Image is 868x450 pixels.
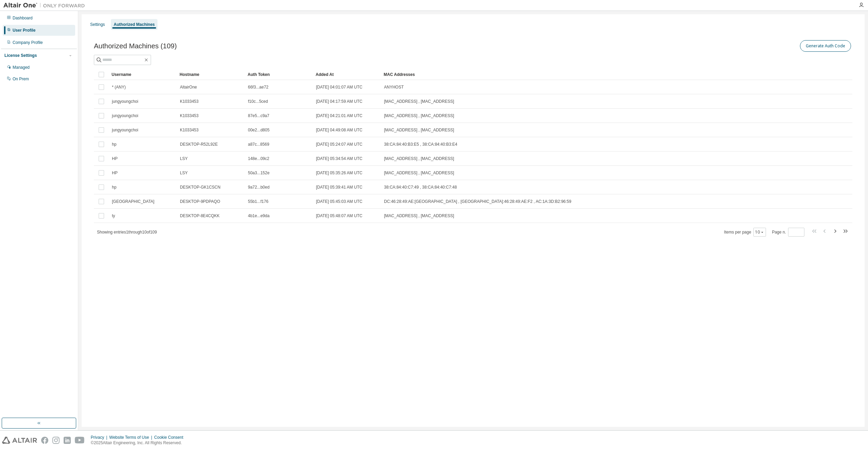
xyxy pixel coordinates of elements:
span: 66f3...ae72 [248,84,268,90]
div: MAC Addresses [384,69,781,80]
span: [DATE] 05:34:54 AM UTC [316,156,363,161]
span: 55b1...f176 [248,199,268,204]
span: jungyoungchoi [112,113,138,118]
span: DESKTOP-GK1CSCN [180,184,220,190]
span: [DATE] 04:49:08 AM UTC [316,127,363,133]
span: [MAC_ADDRESS] , [MAC_ADDRESS] [384,113,454,118]
span: 00e2...d805 [248,127,269,133]
span: Items per page [724,228,766,237]
span: [GEOGRAPHIC_DATA] [112,199,154,204]
span: 38:CA:84:40:C7:49 , 38:CA:84:40:C7:48 [384,184,457,190]
span: 87e5...c9a7 [248,113,269,118]
span: [DATE] 04:21:01 AM UTC [316,113,363,118]
span: 38:CA:84:40:B3:E5 , 38:CA:84:40:B3:E4 [384,142,457,147]
span: Page n. [772,228,804,237]
span: DC:46:28:49:AE:[GEOGRAPHIC_DATA] , [GEOGRAPHIC_DATA]:46:28:49:AE:F2 , AC:1A:3D:B2:96:59 [384,199,571,204]
span: LSY [180,170,188,176]
span: DESKTOP-R52L92E [180,142,218,147]
span: 9a72...b0ed [248,184,269,190]
span: f10c...5ced [248,99,268,104]
span: AltairOne [180,84,197,90]
span: DESKTOP-9PDPAQO [180,199,220,204]
div: User Profile [13,28,35,33]
div: Managed [13,65,30,70]
div: Website Terms of Use [109,435,154,440]
span: K1033453 [180,99,199,104]
div: Dashboard [13,15,33,21]
span: 50a3...152e [248,170,269,176]
span: 4b1e...e9da [248,213,269,219]
span: [MAC_ADDRESS] , [MAC_ADDRESS] [384,170,454,176]
div: On Prem [13,76,29,82]
img: Altair One [3,2,88,9]
span: [DATE] 05:35:26 AM UTC [316,170,363,176]
img: instagram.svg [52,437,60,444]
span: [DATE] 04:01:07 AM UTC [316,84,363,90]
span: [DATE] 05:39:41 AM UTC [316,184,363,190]
span: * (ANY) [112,84,126,90]
span: a87c...8569 [248,142,269,147]
p: © 2025 Altair Engineering, Inc. All Rights Reserved. [91,440,187,446]
span: K1033453 [180,113,199,118]
span: [MAC_ADDRESS] , [MAC_ADDRESS] [384,213,454,219]
div: Added At [316,69,378,80]
span: HP [112,156,118,161]
button: 10 [755,229,764,235]
span: hp [112,142,116,147]
span: Authorized Machines (109) [94,42,177,50]
span: [DATE] 04:17:59 AM UTC [316,99,363,104]
span: jungyoungchoi [112,127,138,133]
span: [MAC_ADDRESS] , [MAC_ADDRESS] [384,127,454,133]
span: ty [112,213,115,219]
div: Settings [90,22,105,27]
img: altair_logo.svg [2,437,37,444]
span: 148e...09c2 [248,156,269,161]
span: hp [112,184,116,190]
span: ANYHOST [384,84,404,90]
span: [DATE] 05:48:07 AM UTC [316,213,363,219]
div: License Settings [4,53,37,58]
div: Cookie Consent [154,435,187,440]
span: [DATE] 05:24:07 AM UTC [316,142,363,147]
div: Authorized Machines [114,22,155,27]
div: Hostname [180,69,242,80]
img: linkedin.svg [64,437,71,444]
span: DESKTOP-8E4CQKK [180,213,219,219]
img: facebook.svg [41,437,48,444]
img: youtube.svg [75,437,85,444]
div: Company Profile [13,40,43,45]
div: Username [112,69,174,80]
div: Privacy [91,435,109,440]
span: K1033453 [180,127,199,133]
span: HP [112,170,118,176]
div: Auth Token [248,69,310,80]
span: jungyoungchoi [112,99,138,104]
button: Generate Auth Code [800,40,851,52]
span: [MAC_ADDRESS] , [MAC_ADDRESS] [384,156,454,161]
span: LSY [180,156,188,161]
span: Showing entries 1 through 10 of 109 [97,230,157,235]
span: [MAC_ADDRESS] , [MAC_ADDRESS] [384,99,454,104]
span: [DATE] 05:45:03 AM UTC [316,199,363,204]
